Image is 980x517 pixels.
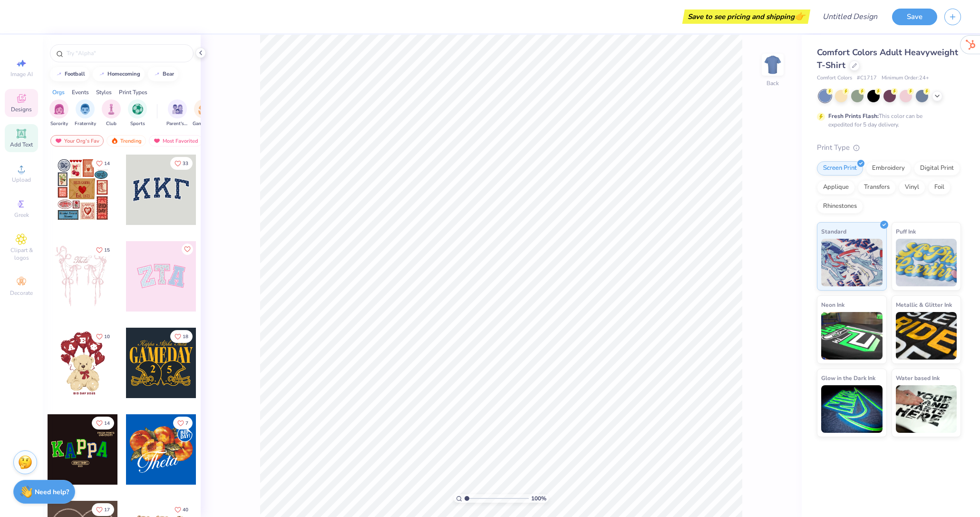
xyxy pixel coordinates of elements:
[5,246,38,262] span: Clipart & logos
[821,312,883,360] img: Neon Ink
[128,99,147,127] button: filter button
[795,10,805,22] span: 👉
[166,99,188,127] button: filter button
[183,507,188,512] span: 40
[50,135,104,146] div: Your Org's Fav
[75,99,96,127] button: filter button
[163,71,174,77] div: bear
[104,507,110,512] span: 17
[198,104,209,115] img: Game Day Image
[817,74,852,82] span: Comfort Colors
[65,71,85,77] div: football
[821,239,883,286] img: Standard
[52,88,65,97] div: Orgs
[899,180,925,195] div: Vinyl
[170,503,193,516] button: Like
[107,135,146,146] div: Trending
[882,74,929,82] span: Minimum Order: 24 +
[170,157,193,170] button: Like
[132,104,143,115] img: Sports Image
[104,161,110,166] span: 14
[892,9,937,25] button: Save
[896,239,957,286] img: Puff Ink
[49,99,68,127] div: filter for Sorority
[102,99,121,127] button: filter button
[104,421,110,426] span: 14
[93,67,145,81] button: homecoming
[153,71,161,77] img: trend_line.gif
[858,180,896,195] div: Transfers
[193,99,214,127] div: filter for Game Day
[75,99,96,127] div: filter for Fraternity
[12,176,31,184] span: Upload
[102,99,121,127] div: filter for Club
[104,334,110,339] span: 10
[767,79,779,88] div: Back
[817,199,863,214] div: Rhinestones
[106,120,116,127] span: Club
[128,99,147,127] div: filter for Sports
[185,421,188,426] span: 7
[149,135,203,146] div: Most Favorited
[119,88,147,97] div: Print Types
[896,312,957,360] img: Metallic & Glitter Ink
[821,300,844,310] span: Neon Ink
[107,71,140,77] div: homecoming
[183,334,188,339] span: 18
[182,244,193,255] button: Like
[130,120,145,127] span: Sports
[98,71,106,77] img: trend_line.gif
[193,99,214,127] button: filter button
[14,211,29,219] span: Greek
[72,88,89,97] div: Events
[10,141,33,148] span: Add Text
[54,104,65,115] img: Sorority Image
[166,99,188,127] div: filter for Parent's Weekend
[92,157,114,170] button: Like
[866,161,911,176] div: Embroidery
[153,137,161,144] img: most_fav.gif
[11,106,32,113] span: Designs
[173,417,193,429] button: Like
[75,120,96,127] span: Fraternity
[55,137,62,144] img: most_fav.gif
[763,55,782,74] img: Back
[50,120,68,127] span: Sorority
[928,180,951,195] div: Foil
[50,67,89,81] button: football
[96,88,112,97] div: Styles
[817,142,961,153] div: Print Type
[685,10,808,24] div: Save to see pricing and shipping
[896,300,952,310] span: Metallic & Glitter Ink
[66,49,187,58] input: Try "Alpha"
[10,70,33,78] span: Image AI
[92,244,114,256] button: Like
[896,373,940,383] span: Water based Ink
[106,104,116,115] img: Club Image
[92,330,114,343] button: Like
[815,7,885,26] input: Untitled Design
[92,503,114,516] button: Like
[914,161,960,176] div: Digital Print
[92,417,114,429] button: Like
[49,99,68,127] button: filter button
[857,74,877,82] span: # C1717
[817,180,855,195] div: Applique
[55,71,63,77] img: trend_line.gif
[148,67,178,81] button: bear
[166,120,188,127] span: Parent's Weekend
[35,488,69,497] strong: Need help?
[821,373,875,383] span: Glow in the Dark Ink
[896,226,916,236] span: Puff Ink
[896,385,957,433] img: Water based Ink
[817,47,958,71] span: Comfort Colors Adult Heavyweight T-Shirt
[183,161,188,166] span: 33
[172,104,183,115] img: Parent's Weekend Image
[10,289,33,297] span: Decorate
[80,104,90,115] img: Fraternity Image
[531,494,546,503] span: 100 %
[193,120,214,127] span: Game Day
[104,248,110,253] span: 15
[817,161,863,176] div: Screen Print
[828,112,945,129] div: This color can be expedited for 5 day delivery.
